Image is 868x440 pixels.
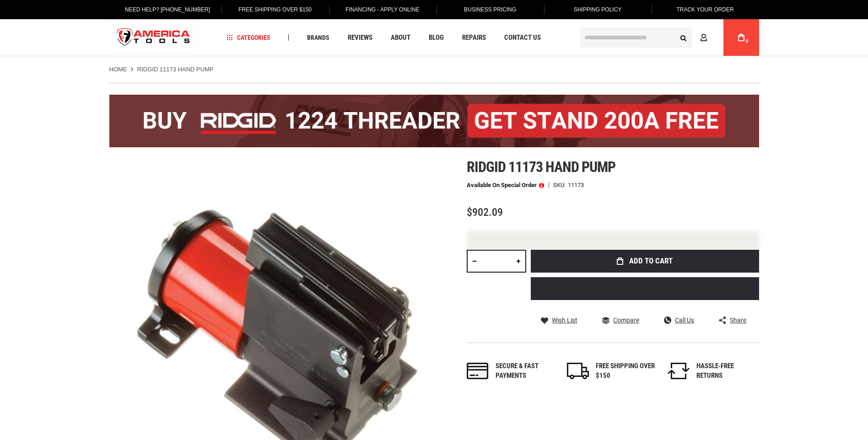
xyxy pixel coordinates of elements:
[303,32,334,44] a: Brands
[531,250,759,273] button: Add to Cart
[222,32,275,44] a: Categories
[109,95,759,147] img: BOGO: Buy the RIDGID® 1224 Threader (26092), get the 92467 200A Stand FREE!
[567,363,589,379] img: shipping
[467,363,489,379] img: payments
[467,158,616,176] span: Ridgid 11173 hand pump
[458,32,490,44] a: Repairs
[348,34,372,41] span: Reviews
[602,316,639,324] a: Compare
[344,32,377,44] a: Reviews
[500,32,545,44] a: Contact Us
[733,19,750,56] a: 0
[109,21,198,55] a: store logo
[668,363,690,379] img: returns
[596,361,655,381] div: FREE SHIPPING OVER $150
[629,257,673,265] span: Add to Cart
[467,206,503,219] span: $902.09
[462,34,486,41] span: Repairs
[541,316,577,324] a: Wish List
[496,361,555,381] div: Secure & fast payments
[746,39,749,44] span: 0
[574,6,622,13] span: Shipping Policy
[504,34,541,41] span: Contact Us
[307,34,329,41] span: Brands
[552,317,577,323] span: Wish List
[696,361,756,381] div: HASSLE-FREE RETURNS
[137,66,214,73] strong: RIDGID 11173 HAND PUMP
[467,182,544,188] p: Available on Special Order
[109,65,127,74] a: Home
[553,182,568,188] strong: SKU
[675,317,694,323] span: Call Us
[387,32,415,44] a: About
[613,317,639,323] span: Compare
[226,34,270,41] span: Categories
[664,316,694,324] a: Call Us
[109,21,198,55] img: America Tools
[391,34,410,41] span: About
[730,317,746,323] span: Share
[568,182,584,188] div: 11173
[429,34,444,41] span: Blog
[675,29,692,46] button: Search
[425,32,448,44] a: Blog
